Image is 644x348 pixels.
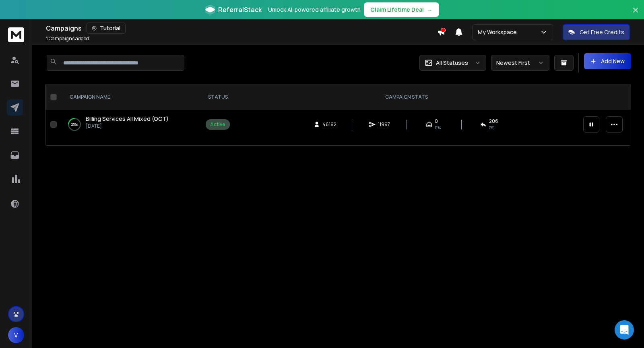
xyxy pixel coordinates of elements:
[630,5,641,24] button: Close banner
[210,121,225,128] div: Active
[8,327,24,343] button: V
[427,6,433,14] span: →
[435,124,441,131] span: 0%
[46,23,437,34] div: Campaigns
[268,6,361,14] p: Unlock AI-powered affiliate growth
[364,2,439,17] button: Claim Lifetime Deal→
[435,118,438,124] span: 0
[489,118,498,124] span: 206
[218,5,262,14] span: ReferralStack
[46,35,48,42] span: 1
[86,123,169,129] p: [DATE]
[615,320,634,340] div: Open Intercom Messenger
[86,115,169,123] a: Billing Services All Mixed (OCT)
[436,59,468,67] p: All Statuses
[378,121,390,128] span: 11997
[563,24,630,40] button: Get Free Credits
[71,120,78,128] p: 25 %
[491,55,549,71] button: Newest First
[235,84,578,110] th: CAMPAIGN STATS
[86,115,169,122] span: Billing Services All Mixed (OCT)
[580,28,624,36] p: Get Free Credits
[584,53,631,69] button: Add New
[489,124,494,131] span: 2 %
[87,23,126,34] button: Tutorial
[60,84,201,110] th: CAMPAIGN NAME
[322,121,336,128] span: 46192
[478,28,520,36] p: My Workspace
[60,110,201,139] td: 25%Billing Services All Mixed (OCT)[DATE]
[46,35,89,42] p: Campaigns added
[201,84,235,110] th: STATUS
